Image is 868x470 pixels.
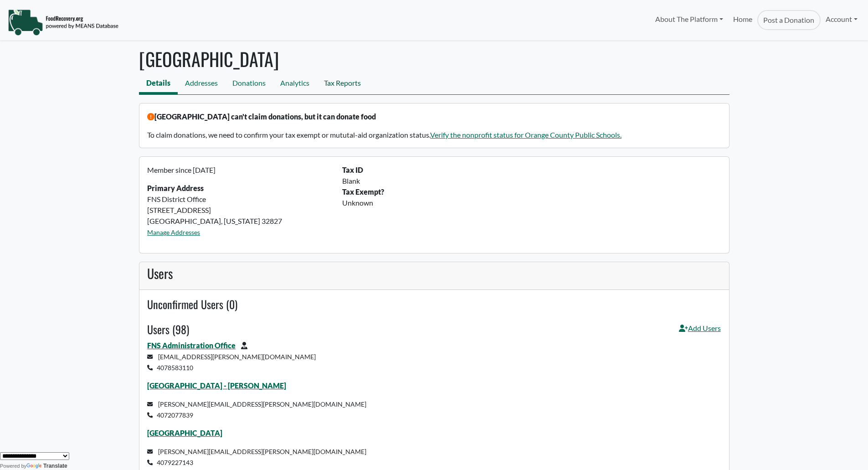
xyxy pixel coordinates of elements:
[342,187,384,196] b: Tax Exempt?
[337,176,726,186] div: Blank
[147,184,204,192] strong: Primary Address
[8,9,118,36] img: NavigationLogo_FoodRecovery-91c16205cd0af1ed486a0f1a7774a6544ea792ac00100771e7dd3ec7c0e58e41.png
[142,165,337,245] div: FNS District Office [STREET_ADDRESS] [GEOGRAPHIC_DATA], [US_STATE] 32827
[225,74,273,94] a: Donations
[147,298,721,311] h4: Unconfirmed Users (0)
[147,111,721,122] p: [GEOGRAPHIC_DATA] can't claim donations, but it can donate food
[26,463,67,469] a: Translate
[147,341,236,350] a: FNS Administration Office
[139,74,178,94] a: Details
[679,323,721,340] a: Add Users
[147,448,366,466] small: [PERSON_NAME][EMAIL_ADDRESS][PERSON_NAME][DOMAIN_NAME] 4079227143
[650,10,728,28] a: About The Platform
[147,228,200,236] a: Manage Addresses
[757,10,820,30] a: Post a Donation
[430,130,621,139] a: Verify the nonprofit status for Orange County Public Schools.
[147,429,222,437] a: [GEOGRAPHIC_DATA]
[147,323,189,336] h4: Users (98)
[26,463,43,470] img: Google Translate
[147,129,721,140] p: To claim donations, we need to confirm your tax exempt or mututal-aid organization status.
[147,353,316,372] small: [EMAIL_ADDRESS][PERSON_NAME][DOMAIN_NAME] 4078583110
[139,48,729,70] h1: [GEOGRAPHIC_DATA]
[147,381,286,390] a: [GEOGRAPHIC_DATA] - [PERSON_NAME]
[273,74,317,94] a: Analytics
[147,266,721,281] h3: Users
[821,10,863,28] a: Account
[342,165,363,174] b: Tax ID
[178,74,225,94] a: Addresses
[147,165,331,176] p: Member since [DATE]
[147,400,366,419] small: [PERSON_NAME][EMAIL_ADDRESS][PERSON_NAME][DOMAIN_NAME] 4072077839
[317,74,368,94] a: Tax Reports
[337,197,726,208] div: Unknown
[728,10,757,30] a: Home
